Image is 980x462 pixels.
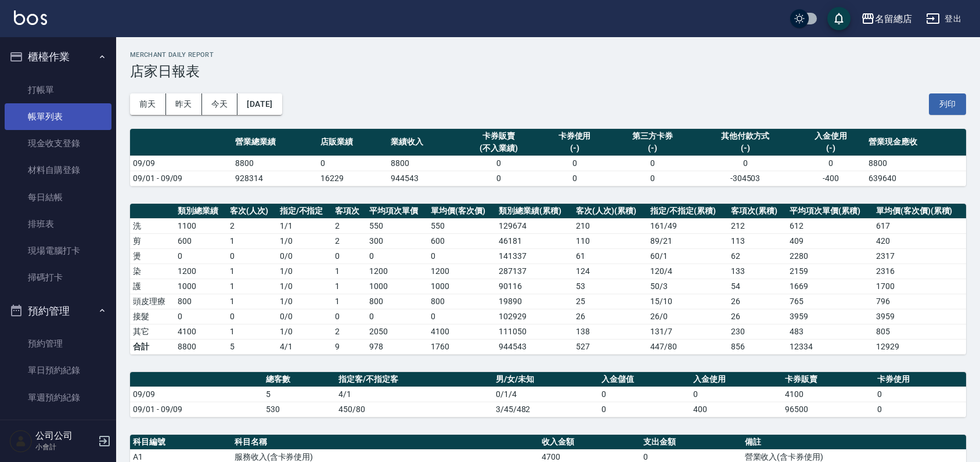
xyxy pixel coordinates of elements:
[782,387,874,402] td: 4100
[5,42,111,72] button: 櫃檯作業
[647,339,728,354] td: 447/80
[647,279,728,294] td: 50 / 3
[542,142,607,154] div: (-)
[277,233,333,248] td: 1 / 0
[599,387,690,402] td: 0
[336,372,493,387] th: 指定客/不指定客
[428,324,496,339] td: 4100
[873,279,966,294] td: 1700
[573,309,647,324] td: 26
[232,156,318,171] td: 8800
[698,142,792,154] div: (-)
[130,204,966,355] table: a dense table
[227,279,277,294] td: 1
[428,294,496,309] td: 800
[388,171,458,186] td: 944543
[366,248,428,264] td: 0
[496,294,573,309] td: 19890
[496,264,573,279] td: 287137
[388,129,458,156] th: 業績收入
[787,294,873,309] td: 765
[539,171,610,186] td: 0
[332,279,366,294] td: 1
[366,309,428,324] td: 0
[175,233,227,248] td: 600
[573,204,647,219] th: 客次(人次)(累積)
[175,264,227,279] td: 1200
[573,324,647,339] td: 138
[227,218,277,233] td: 2
[35,442,95,452] p: 小會計
[332,233,366,248] td: 2
[227,264,277,279] td: 1
[5,184,111,211] a: 每日結帳
[787,279,873,294] td: 1669
[318,171,388,186] td: 16229
[227,294,277,309] td: 1
[232,435,539,450] th: 科目名稱
[795,171,866,186] td: -400
[873,324,966,339] td: 805
[728,204,787,219] th: 客項次(累積)
[461,142,536,154] div: (不入業績)
[875,12,912,26] div: 名留總店
[493,372,599,387] th: 男/女/未知
[130,248,175,264] td: 燙
[227,204,277,219] th: 客次(人次)
[35,430,95,442] h5: 公司公司
[5,416,111,446] button: 報表及分析
[227,248,277,264] td: 0
[5,384,111,411] a: 單週預約紀錄
[493,402,599,417] td: 3/45/482
[873,218,966,233] td: 617
[232,171,318,186] td: 928314
[428,218,496,233] td: 550
[573,264,647,279] td: 124
[640,435,742,450] th: 支出金額
[690,387,782,402] td: 0
[5,157,111,183] a: 材料自購登錄
[921,8,966,30] button: 登出
[14,10,47,25] img: Logo
[130,324,175,339] td: 其它
[366,294,428,309] td: 800
[610,171,695,186] td: 0
[5,357,111,384] a: 單日預約紀錄
[647,233,728,248] td: 89 / 21
[647,264,728,279] td: 120 / 4
[227,324,277,339] td: 1
[130,279,175,294] td: 護
[866,129,966,156] th: 營業現金應收
[5,296,111,326] button: 預約管理
[728,264,787,279] td: 133
[175,294,227,309] td: 800
[5,264,111,291] a: 掃碼打卡
[336,387,493,402] td: 4/1
[496,248,573,264] td: 141337
[332,248,366,264] td: 0
[428,204,496,219] th: 單均價(客次價)
[873,309,966,324] td: 3959
[428,264,496,279] td: 1200
[332,204,366,219] th: 客項次
[277,279,333,294] td: 1 / 0
[175,339,227,354] td: 8800
[496,218,573,233] td: 129674
[130,264,175,279] td: 染
[130,63,966,80] h3: 店家日報表
[496,279,573,294] td: 90116
[496,324,573,339] td: 111050
[647,294,728,309] td: 15 / 10
[496,339,573,354] td: 944543
[787,218,873,233] td: 612
[929,93,966,115] button: 列印
[458,171,539,186] td: 0
[332,324,366,339] td: 2
[728,294,787,309] td: 26
[227,339,277,354] td: 5
[366,339,428,354] td: 978
[366,233,428,248] td: 300
[542,130,607,142] div: 卡券使用
[573,294,647,309] td: 25
[5,103,111,130] a: 帳單列表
